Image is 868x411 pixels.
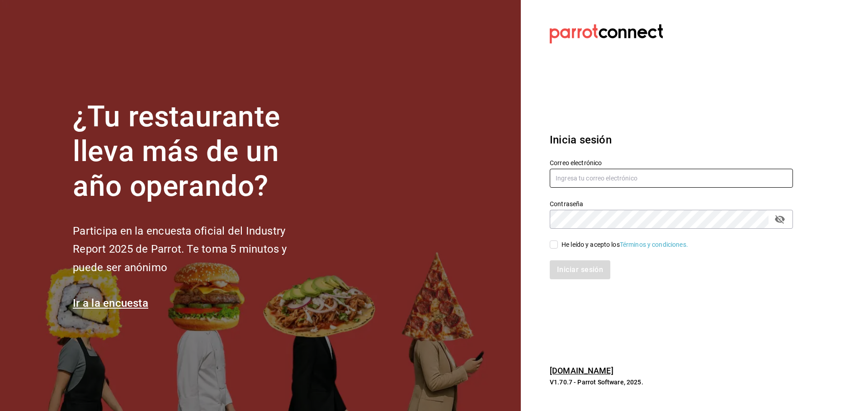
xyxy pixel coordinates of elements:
[550,378,793,387] p: V1.70.7 - Parrot Software, 2025.
[550,366,613,375] a: [DOMAIN_NAME]
[73,222,317,277] h2: Participa en la encuesta oficial del Industry Report 2025 de Parrot. Te toma 5 minutos y puede se...
[550,201,793,207] label: Contraseña
[73,297,148,309] a: Ir a la encuesta
[550,160,793,166] label: Correo electrónico
[772,212,788,227] button: passwordField
[620,241,688,248] a: Términos y condiciones.
[561,240,688,249] div: He leído y acepto los
[73,100,317,203] h1: ¿Tu restaurante lleva más de un año operando?
[550,169,793,188] input: Ingresa tu correo electrónico
[550,132,793,148] h3: Inicia sesión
